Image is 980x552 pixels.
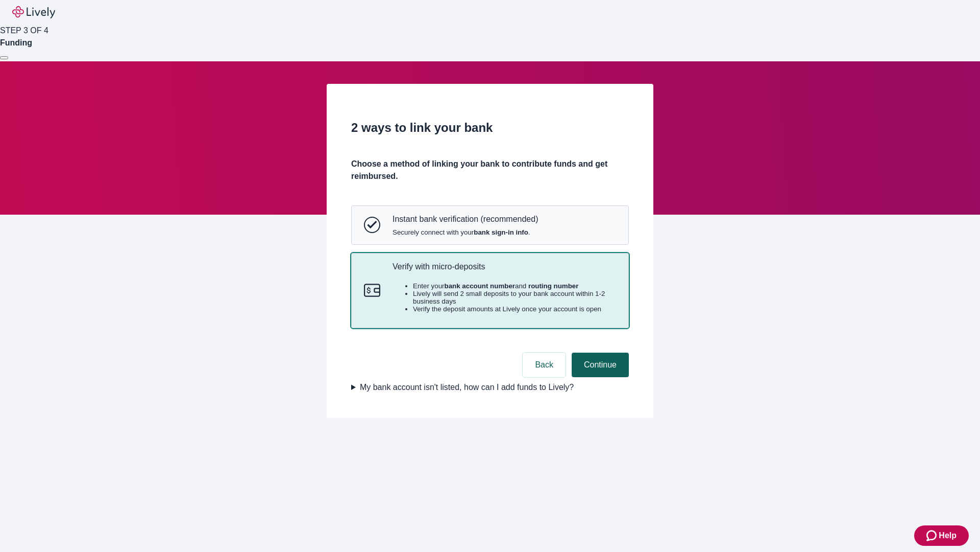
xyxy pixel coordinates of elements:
button: Zendesk support iconHelp [914,525,969,546]
button: Micro-depositsVerify with micro-depositsEnter yourbank account numberand routing numberLively wil... [352,254,628,328]
li: Verify the deposit amounts at Lively once your account is open [413,305,616,313]
svg: Micro-deposits [364,282,380,298]
li: Enter your and [413,282,616,290]
h2: 2 ways to link your bank [351,119,629,137]
svg: Instant bank verification [364,217,380,233]
span: Help [939,530,957,542]
summary: My bank account isn't listed, how can I add funds to Lively? [351,381,629,394]
button: Back [523,353,566,377]
p: Verify with micro-deposits [393,262,616,271]
button: Continue [572,353,629,377]
svg: Zendesk support icon [926,530,939,542]
span: Securely connect with your . [393,228,538,236]
button: Instant bank verificationInstant bank verification (recommended)Securely connect with yourbank si... [352,206,628,244]
img: Lively [12,6,55,18]
li: Lively will send 2 small deposits to your bank account within 1-2 business days [413,290,616,305]
p: Instant bank verification (recommended) [393,214,538,224]
strong: bank account number [445,282,516,290]
strong: routing number [528,282,578,290]
h4: Choose a method of linking your bank to contribute funds and get reimbursed. [351,158,629,182]
strong: bank sign-in info [474,228,528,236]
